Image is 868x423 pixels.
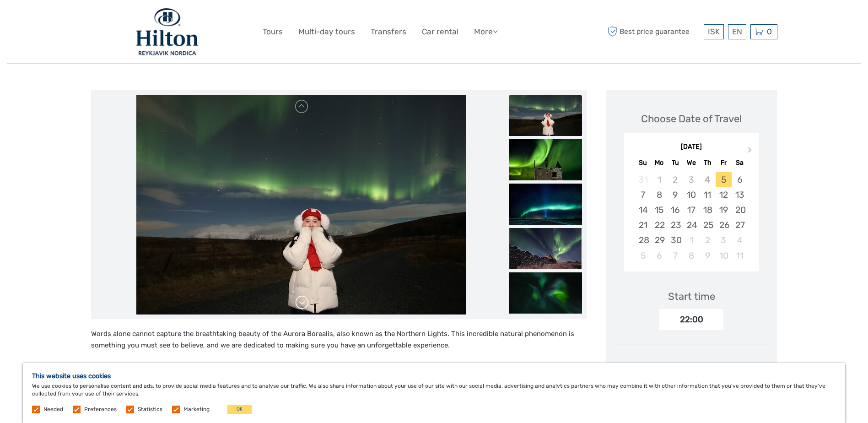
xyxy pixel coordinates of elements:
[667,233,683,248] div: Choose Tuesday, September 30th, 2025
[683,157,699,169] div: We
[732,157,748,169] div: Sa
[683,248,699,263] div: Choose Wednesday, October 8th, 2025
[732,248,748,263] div: Choose Saturday, October 11th, 2025
[683,187,699,202] div: Choose Wednesday, September 10th, 2025
[667,172,683,187] div: Not available Tuesday, September 2nd, 2025
[667,248,683,263] div: Choose Tuesday, October 7th, 2025
[667,202,683,217] div: Choose Tuesday, September 16th, 2025
[138,406,162,413] label: Statistics
[668,289,715,304] div: Start time
[651,202,667,217] div: Choose Monday, September 15th, 2025
[509,184,582,225] img: bb7a6dbc640d46aabaa5423fca910887_slider_thumbnail.jpg
[263,25,283,38] a: Tours
[683,202,699,217] div: Choose Wednesday, September 17th, 2025
[732,202,748,217] div: Choose Saturday, September 20th, 2025
[683,217,699,233] div: Choose Wednesday, September 24th, 2025
[91,328,587,352] p: Words alone cannot capture the breathtaking beauty of the Aurora Borealis, also known as the Nort...
[728,24,746,39] div: EN
[635,248,651,263] div: Choose Sunday, October 5th, 2025
[23,363,845,423] div: We use cookies to personalise content and ads, to provide social media features and to analyse ou...
[708,27,720,36] span: ISK
[624,142,759,152] div: [DATE]
[13,16,103,23] p: We're away right now. Please check back later!
[700,248,716,263] div: Choose Thursday, October 9th, 2025
[667,157,683,169] div: Tu
[422,25,458,38] a: Car rental
[716,233,732,248] div: Choose Friday, October 3rd, 2025
[635,172,651,187] div: Not available Sunday, August 31st, 2025
[651,187,667,202] div: Choose Monday, September 8th, 2025
[700,172,716,187] div: Not available Thursday, September 4th, 2025
[509,228,582,269] img: 01b187024c8e42199293787bd472be4e_slider_thumbnail.jpg
[700,233,716,248] div: Choose Thursday, October 2nd, 2025
[509,272,582,314] img: 5c664111b7b64f21ae228e5095a4fe38_slider_thumbnail.jpg
[667,217,683,233] div: Choose Tuesday, September 23rd, 2025
[635,157,651,169] div: Su
[91,363,587,398] p: We promise to do our best to find the Aurora Borealis on your night out. Even If we don’t see any...
[509,139,582,180] img: 46147ee86efc4724a1ec950ea5999eab_slider_thumbnail.jpg
[744,145,758,159] button: Next Month
[371,25,406,38] a: Transfers
[732,233,748,248] div: Choose Saturday, October 4th, 2025
[700,187,716,202] div: Choose Thursday, September 11th, 2025
[716,217,732,233] div: Choose Friday, September 26th, 2025
[716,157,732,169] div: Fr
[43,406,63,413] label: Needed
[700,217,716,233] div: Choose Thursday, September 25th, 2025
[716,202,732,217] div: Choose Friday, September 19th, 2025
[651,157,667,169] div: Mo
[32,372,836,380] h5: This website uses cookies
[135,7,199,57] img: 519-0c07e0f4-2ff7-4495-bd95-0c7731b35968_logo_big.jpg
[641,112,742,126] div: Choose Date of Travel
[606,24,701,39] span: Best price guarantee
[732,172,748,187] div: Choose Saturday, September 6th, 2025
[627,172,756,263] div: month 2025-09
[105,14,116,25] button: Open LiveChat chat widget
[635,233,651,248] div: Choose Sunday, September 28th, 2025
[683,172,699,187] div: Not available Wednesday, September 3rd, 2025
[227,405,252,414] button: OK
[651,233,667,248] div: Choose Monday, September 29th, 2025
[651,172,667,187] div: Not available Monday, September 1st, 2025
[716,248,732,263] div: Choose Friday, October 10th, 2025
[732,217,748,233] div: Choose Saturday, September 27th, 2025
[651,248,667,263] div: Choose Monday, October 6th, 2025
[683,233,699,248] div: Choose Wednesday, October 1st, 2025
[474,25,498,38] a: More
[716,187,732,202] div: Choose Friday, September 12th, 2025
[298,25,355,38] a: Multi-day tours
[667,187,683,202] div: Choose Tuesday, September 9th, 2025
[635,202,651,217] div: Choose Sunday, September 14th, 2025
[766,27,773,36] span: 0
[635,187,651,202] div: Choose Sunday, September 7th, 2025
[732,187,748,202] div: Choose Saturday, September 13th, 2025
[509,95,582,136] img: 526ec71d5edc47d28292c8a074dd1beb_slider_thumbnail.jpg
[84,406,117,413] label: Preferences
[136,95,466,315] img: 526ec71d5edc47d28292c8a074dd1beb_main_slider.jpg
[651,217,667,233] div: Choose Monday, September 22nd, 2025
[183,406,210,413] label: Marketing
[659,309,723,330] div: 22:00
[635,217,651,233] div: Choose Sunday, September 21st, 2025
[700,157,716,169] div: Th
[716,172,732,187] div: Choose Friday, September 5th, 2025
[700,202,716,217] div: Choose Thursday, September 18th, 2025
